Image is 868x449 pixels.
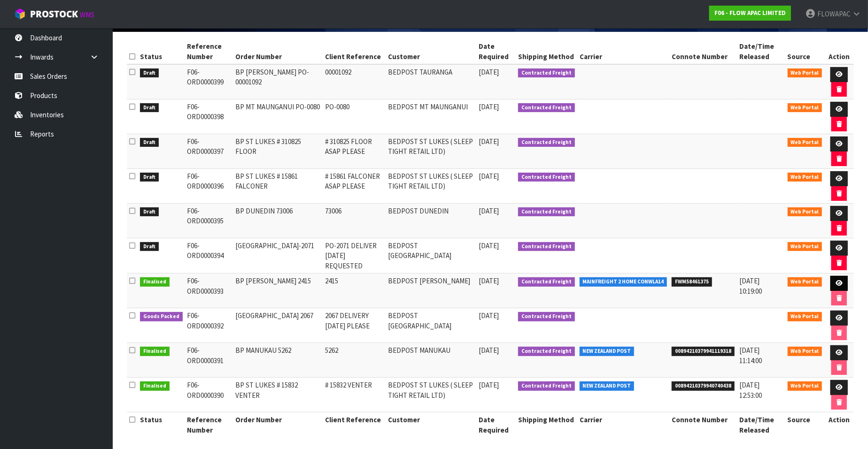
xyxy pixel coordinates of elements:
td: BP [PERSON_NAME] PO-00001092 [233,64,323,99]
th: Status [138,412,185,437]
span: MAINFREIGHT 2 HOME CONWLA14 [580,277,667,287]
td: F06-ORD0000391 [185,343,233,378]
span: Finalised [140,381,170,391]
th: Date/Time Released [737,39,785,64]
td: F06-ORD0000399 [185,64,233,99]
td: 00001092 [323,64,386,99]
span: Contracted Freight [518,312,575,321]
span: Draft [140,173,159,182]
span: Draft [140,138,159,147]
span: Contracted Freight [518,347,575,356]
th: Action [824,39,854,64]
span: [DATE] 12:53:00 [739,381,762,399]
td: BP DUNEDIN 73006 [233,204,323,238]
td: F06-ORD0000394 [185,238,233,274]
td: 73006 [323,204,386,238]
span: Finalised [140,277,170,287]
th: Shipping Method [516,39,577,64]
td: BEDPOST [GEOGRAPHIC_DATA] [386,308,476,343]
span: FLOWAPAC [817,9,851,18]
strong: F06 - FLOW APAC LIMITED [714,9,786,17]
span: [DATE] 10:19:00 [739,276,762,295]
span: Contracted Freight [518,207,575,217]
span: [DATE] [479,68,499,76]
td: 2415 [323,274,386,308]
th: Client Reference [323,412,386,437]
td: F06-ORD0000393 [185,274,233,308]
th: Source [785,412,825,437]
td: PO-0080 [323,99,386,134]
td: [GEOGRAPHIC_DATA]-2071 [233,238,323,274]
td: F06-ORD0000390 [185,378,233,412]
span: [DATE] [479,276,499,285]
span: NEW ZEALAND POST [580,381,635,391]
th: Order Number [233,39,323,64]
span: Web Portal [788,173,822,182]
th: Shipping Method [516,412,577,437]
td: BEDPOST TAURANGA [386,64,476,99]
td: BEDPOST ST LUKES ( SLEEP TIGHT RETAIL LTD) [386,134,476,169]
span: [DATE] 11:14:00 [739,346,762,365]
td: BEDPOST [PERSON_NAME] [386,274,476,308]
th: Customer [386,412,476,437]
span: [DATE] [479,137,499,146]
span: 00894210379940740438 [672,381,735,391]
span: Web Portal [788,207,822,217]
th: Client Reference [323,39,386,64]
td: BP [PERSON_NAME] 2415 [233,274,323,308]
th: Carrier [577,412,670,437]
small: WMS [80,10,94,19]
td: BEDPOST ST LUKES ( SLEEP TIGHT RETAIL LTD) [386,169,476,204]
td: 2067 DELIVERY [DATE] PLEASE [323,308,386,343]
span: Web Portal [788,381,822,391]
td: F06-ORD0000398 [185,99,233,134]
span: Draft [140,103,159,113]
span: Web Portal [788,312,822,321]
th: Order Number [233,412,323,437]
span: Web Portal [788,68,822,78]
span: Web Portal [788,347,822,356]
span: Contracted Freight [518,277,575,287]
td: 5262 [323,343,386,378]
td: BEDPOST ST LUKES ( SLEEP TIGHT RETAIL LTD) [386,378,476,412]
td: BP ST LUKES # 15861 FALCONER [233,169,323,204]
th: Connote Number [669,412,737,437]
th: Connote Number [669,39,737,64]
span: ProStock [30,8,78,20]
span: 00894210379941119318 [672,347,735,356]
span: Goods Packed [140,312,183,321]
th: Date/Time Released [737,412,785,437]
th: Date Required [476,412,516,437]
td: BP ST LUKES # 310825 FLOOR [233,134,323,169]
span: [DATE] [479,102,499,111]
th: Customer [386,39,476,64]
span: [DATE] [479,241,499,250]
span: NEW ZEALAND POST [580,347,635,356]
td: PO-2071 DELIVER [DATE] REQUESTED [323,238,386,274]
span: Web Portal [788,103,822,113]
span: Draft [140,207,159,217]
span: Web Portal [788,138,822,147]
th: Status [138,39,185,64]
span: Finalised [140,347,170,356]
th: Action [824,412,854,437]
span: Web Portal [788,242,822,251]
td: BEDPOST [GEOGRAPHIC_DATA] [386,238,476,274]
span: Contracted Freight [518,138,575,147]
td: BEDPOST MT MAUNGANUI [386,99,476,134]
span: Web Portal [788,277,822,287]
span: [DATE] [479,381,499,389]
span: Draft [140,68,159,78]
span: Draft [140,242,159,251]
td: BP MT MAUNGANUI PO-0080 [233,99,323,134]
span: Contracted Freight [518,381,575,391]
span: [DATE] [479,311,499,320]
td: F06-ORD0000396 [185,169,233,204]
th: Source [785,39,825,64]
td: # 15861 FALCONER ASAP PLEASE [323,169,386,204]
td: BP ST LUKES # 15832 VENTER [233,378,323,412]
th: Reference Number [185,412,233,437]
td: BEDPOST MANUKAU [386,343,476,378]
td: F06-ORD0000395 [185,204,233,238]
td: BP MANUKAU 5262 [233,343,323,378]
